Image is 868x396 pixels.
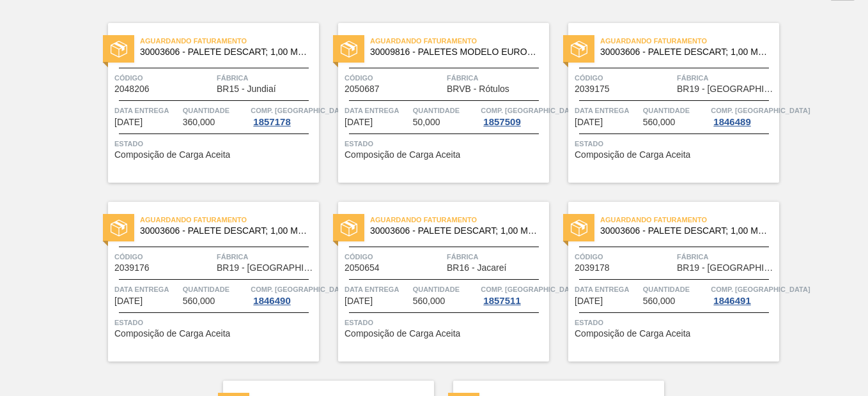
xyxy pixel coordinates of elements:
span: BR19 - Nova Rio [677,263,776,273]
span: 30003606 - PALETE DESCART;1,00 M;1,20 M;0,14 M;.;MA [140,47,309,57]
span: Status [345,316,546,329]
span: 560,000 [643,296,676,306]
span: Fábrica [447,250,546,263]
img: estado [571,220,587,236]
a: estadoAguardando Faturamento30003606 - PALETE DESCART; 1,00 M;1,20 M;0,14 M;.; MAMÃCódigo2039178F... [549,202,779,362]
span: Status [575,137,776,150]
span: 21/10/2025 [575,118,603,127]
span: Quantidade [643,283,708,296]
img: estado [571,41,587,57]
span: Quantidade [183,283,248,296]
span: Fábrica [217,72,316,84]
span: 30003606 - PALETE DESCART;1,00 M;1,20 M;0,14 M;.;MA [140,226,309,236]
div: 1846489 [711,117,753,127]
span: 50,000 [413,118,440,127]
span: 2039175 [575,84,610,94]
a: estadoAguardando Faturamento30009816 - PALETES MODELO EUROPEO EXPO ([GEOGRAPHIC_DATA]) FUMIGADCód... [319,23,549,183]
a: estadoAguardando Faturamento30003606 - PALETE DESCART; 1,00 M;1,20 M;0,14 M;.; MAMÃCódigo2039175F... [549,23,779,183]
span: Quantidade [183,104,248,117]
span: Código [345,72,444,84]
span: Data Entrega [575,104,640,117]
span: Data Entrega [114,104,180,117]
span: 30003606 - PALETE DESCART;1,00 M;1,20 M;0,14 M;.;MA [600,226,769,236]
span: Comp. Carga [711,104,810,117]
span: Código [114,72,213,84]
span: Status [575,316,776,329]
div: 1846491 [711,296,753,306]
a: Comp. [GEOGRAPHIC_DATA]1846491 [711,283,776,306]
span: 2039176 [114,263,150,273]
span: 560,000 [413,296,446,306]
span: Fábrica [677,72,776,84]
span: Status [114,316,316,329]
span: Composição de Carga Aceita [114,329,230,339]
span: 30003606 - PALETE DESCART;1,00 M;1,20 M;0,14 M;.;MA [600,47,769,57]
span: Status [345,137,546,150]
span: Composição de Carga Aceita [345,329,460,339]
span: BR15 - Jundiaí [217,84,276,94]
span: Composição de Carga Aceita [114,150,230,160]
span: Fábrica [677,250,776,263]
span: BRVB - Rótulos [447,84,509,94]
span: Aguardando Faturamento [140,213,319,226]
div: 1857509 [481,117,523,127]
span: Comp. Carga [481,104,580,117]
a: Comp. [GEOGRAPHIC_DATA]1846490 [251,283,316,306]
span: Aguardando Faturamento [140,34,319,47]
a: estadoAguardando Faturamento30003606 - PALETE DESCART; 1,00 M;1,20 M;0,14 M;.; MAMÃCódigo2039176F... [89,202,319,362]
span: Quantidade [643,104,708,117]
span: Fábrica [447,72,546,84]
span: Aguardando Faturamento [370,213,549,226]
span: Data Entrega [345,283,410,296]
a: Comp. [GEOGRAPHIC_DATA]1857511 [481,283,546,306]
a: Comp. [GEOGRAPHIC_DATA]1857509 [481,104,546,127]
span: Composição de Carga Aceita [345,150,460,160]
span: Aguardando Faturamento [600,213,779,226]
span: 04/11/2025 [575,296,603,306]
span: Comp. Carga [251,283,350,296]
img: estado [341,220,357,236]
span: Data Entrega [575,283,640,296]
span: Aguardando Faturamento [370,34,549,47]
span: 30009816 - PALLETS MODELO EUROPEO EXPO (UK) FUMIGAD [370,47,539,57]
img: estado [341,41,357,57]
a: estadoAguardando Faturamento30003606 - PALETE DESCART; 1,00 M;1,20 M;0,14 M;.; MAMÃCódigo2048206F... [89,23,319,183]
div: 1857511 [481,296,523,306]
span: BR19 - Nova Rio [677,84,776,94]
span: Código [114,250,213,263]
span: Status [114,137,316,150]
span: Composição de Carga Aceita [575,329,690,339]
img: estado [111,220,127,236]
span: Código [345,250,444,263]
span: Código [575,72,674,84]
span: Comp. Carga [481,283,580,296]
span: 560,000 [183,296,215,306]
span: Fábrica [217,250,316,263]
span: 2050654 [345,263,380,273]
span: 30003606 - PALETE DESCART;1,00 M;1,20 M;0,14 M;.;MA [370,226,539,236]
span: 17/10/2025 [114,118,143,127]
span: 30/10/2025 [345,296,373,306]
a: Comp. [GEOGRAPHIC_DATA]1846489 [711,104,776,127]
span: 360,000 [183,118,215,127]
a: Comp. [GEOGRAPHIC_DATA]1857178 [251,104,316,127]
span: Comp. Carga [251,104,350,117]
a: estadoAguardando Faturamento30003606 - PALETE DESCART; 1,00 M;1,20 M;0,14 M;.; MAMÃCódigo2050654F... [319,202,549,362]
span: BR19 - Nova Rio [217,263,316,273]
span: BR16 - Jacareí [447,263,506,273]
span: Data Entrega [114,283,180,296]
span: Quantidade [413,104,478,117]
span: Código [575,250,674,263]
span: 2050687 [345,84,380,94]
div: 1846490 [251,296,293,306]
span: Aguardando Faturamento [600,34,779,47]
span: Comp. Carga [711,283,810,296]
span: 2048206 [114,84,150,94]
span: Quantidade [413,283,478,296]
span: 28/10/2025 [114,296,143,306]
img: estado [111,41,127,57]
span: Composição de Carga Aceita [575,150,690,160]
div: 1857178 [251,117,293,127]
span: 560,000 [643,118,676,127]
span: Data Entrega [345,104,410,117]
